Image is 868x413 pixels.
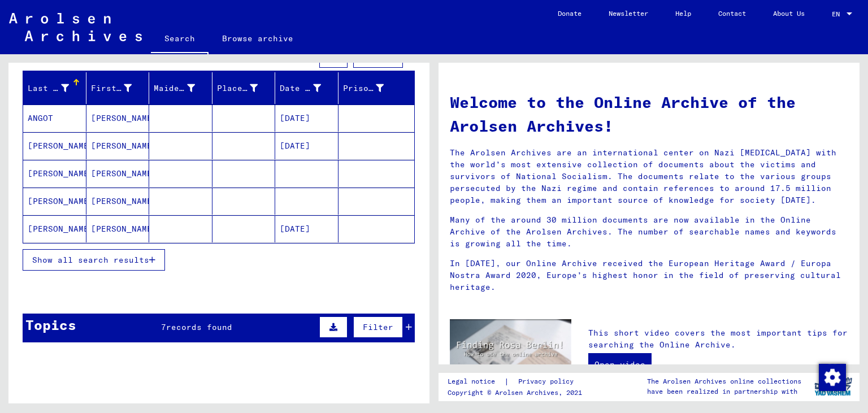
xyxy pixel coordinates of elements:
[275,105,338,132] mat-cell: [DATE]
[280,79,338,97] div: Date of Birth
[647,376,801,386] p: The Arolsen Archives online collections
[86,215,150,242] mat-cell: [PERSON_NAME]
[23,105,86,132] mat-cell: ANGOT
[23,132,86,159] mat-cell: [PERSON_NAME]
[209,25,307,52] a: Browse archive
[23,249,165,271] button: Show all search results
[343,82,384,94] div: Prisoner #
[217,79,275,97] div: Place of Birth
[91,79,149,97] div: First Name
[338,72,415,104] mat-header-cell: Prisoner #
[280,82,321,94] div: Date of Birth
[23,160,86,187] mat-cell: [PERSON_NAME]
[25,315,76,335] div: Topics
[812,372,854,401] img: yv_logo.png
[275,132,338,159] mat-cell: [DATE]
[647,386,801,397] p: have been realized in partnership with
[343,79,401,97] div: Prisoner #
[9,13,142,41] img: Arolsen_neg.svg
[28,82,69,94] div: Last Name
[819,364,846,391] img: Change consent
[149,72,212,104] mat-header-cell: Maiden Name
[353,316,403,338] button: Filter
[588,353,652,376] a: Open video
[86,188,150,215] mat-cell: [PERSON_NAME]
[450,90,848,138] h1: Welcome to the Online Archive of the Arolsen Archives!
[448,388,587,398] p: Copyright © Arolsen Archives, 2021
[28,79,86,97] div: Last Name
[161,322,166,332] span: 7
[832,10,844,18] span: EN
[86,72,150,104] mat-header-cell: First Name
[275,215,338,242] mat-cell: [DATE]
[217,82,258,94] div: Place of Birth
[448,376,504,388] a: Legal notice
[509,376,587,388] a: Privacy policy
[32,255,149,265] span: Show all search results
[23,72,86,104] mat-header-cell: Last Name
[154,79,212,97] div: Maiden Name
[151,25,209,54] a: Search
[212,72,276,104] mat-header-cell: Place of Birth
[154,82,195,94] div: Maiden Name
[166,322,232,332] span: records found
[91,82,132,94] div: First Name
[450,214,848,250] p: Many of the around 30 million documents are now available in the Online Archive of the Arolsen Ar...
[86,160,150,187] mat-cell: [PERSON_NAME]
[363,322,393,332] span: Filter
[23,215,86,242] mat-cell: [PERSON_NAME]
[588,327,848,351] p: This short video covers the most important tips for searching the Online Archive.
[448,376,587,388] div: |
[450,147,848,206] p: The Arolsen Archives are an international center on Nazi [MEDICAL_DATA] with the world’s most ext...
[450,319,571,385] img: video.jpg
[275,72,338,104] mat-header-cell: Date of Birth
[86,105,150,132] mat-cell: [PERSON_NAME]
[86,132,150,159] mat-cell: [PERSON_NAME]
[450,258,848,293] p: In [DATE], our Online Archive received the European Heritage Award / Europa Nostra Award 2020, Eu...
[23,188,86,215] mat-cell: [PERSON_NAME]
